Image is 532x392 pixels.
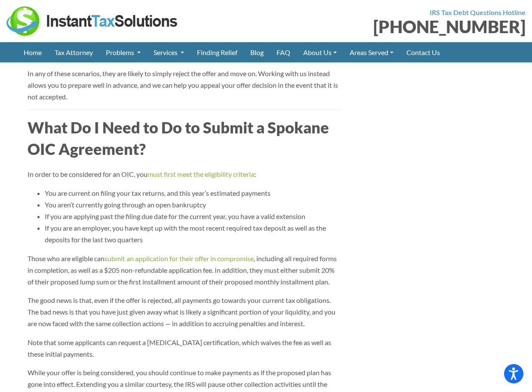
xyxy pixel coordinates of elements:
[28,254,337,286] span: , including all required forms in completion, as well as a $205 non-refundable application fee. I...
[28,170,148,178] span: In order to be considered for an OIC, you
[148,170,254,178] a: must first meet the eligibility criteria
[28,338,331,358] span: Note that some applicants can request a [MEDICAL_DATA] certification, which waives the fee as wel...
[6,6,178,36] img: Instant Tax Solutions Logo
[244,42,270,62] a: Blog
[6,16,178,24] a: Instant Tax Solutions Logo
[343,42,400,62] a: Areas Served
[45,212,305,220] span: If you are applying past the filing due date for the current year, you have a valid extension
[254,170,256,178] span: :
[28,296,335,327] span: The good news is that, even if the offer is rejected, all payments go towards your current tax ob...
[273,18,526,35] div: [PHONE_NUMBER]
[400,42,446,62] a: Contact Us
[28,117,341,160] h2: What Do I Need to Do to Submit a Spokane OIC Agreement?
[99,42,147,62] a: Problems
[147,42,191,62] a: Services
[45,224,326,244] span: If you are an employer, you have kept up with the most recent required tax deposit as well as the...
[45,189,271,197] span: You are current on filing your tax returns, and this year’s estimated payments
[430,8,526,16] strong: IRS Tax Debt Questions Hotline
[191,42,244,62] a: Finding Relief
[105,254,254,262] a: submit an application for their offer in compromise
[297,42,343,62] a: About Us
[28,254,105,262] span: Those who are eligible can
[17,42,48,62] a: Home
[270,42,297,62] a: FAQ
[48,42,99,62] a: Tax Attorney
[28,69,338,101] span: In any of these scenarios, they are likely to simply reject the offer and move on. Working with u...
[45,201,206,209] span: You aren’t currently going through an open bankruptcy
